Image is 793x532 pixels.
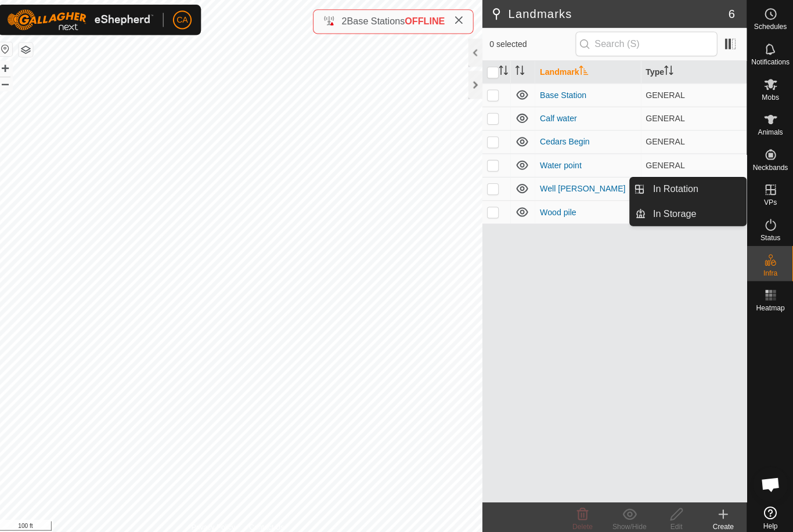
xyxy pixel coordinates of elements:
span: GENERAL [647,136,686,145]
li: In Rotation [631,176,746,199]
button: – [5,76,19,90]
p-sorticon: Activate to sort [665,67,674,76]
span: In Storage [654,205,697,219]
th: Landmark [537,60,641,83]
a: Well [PERSON_NAME] [542,182,626,191]
button: Reset Map [5,42,19,56]
p-sorticon: Activate to sort [501,67,510,76]
img: Gallagher Logo [14,9,159,30]
p-sorticon: Activate to sort [517,67,527,76]
div: Edit [654,516,700,527]
a: Cedars Begin [542,136,591,145]
span: OFFLINE [408,16,448,26]
a: Contact Us [254,517,288,527]
button: + [5,61,19,75]
span: Mobs [762,93,778,100]
a: In Rotation [647,176,746,199]
a: Base Station [542,89,587,99]
span: Base Stations [351,16,408,26]
span: CA [182,14,193,26]
span: GENERAL [647,89,686,99]
span: Help [763,517,777,524]
input: Search (S) [577,31,718,56]
span: 6 [729,5,735,23]
div: Show/Hide [607,516,654,527]
li: In Storage [631,200,746,223]
span: Neckbands [752,162,787,169]
span: GENERAL [647,113,686,122]
span: In Rotation [654,180,698,194]
span: Notifications [751,58,789,65]
div: Create [700,516,747,527]
a: Privacy Policy [197,517,240,527]
a: Help [747,497,793,529]
span: VPs [763,197,776,204]
span: Status [760,232,780,239]
a: Calf water [542,113,578,122]
span: Infra [763,267,777,274]
span: 2 [345,16,351,26]
span: Schedules [754,23,786,30]
a: Wood pile [542,205,578,215]
p-sorticon: Activate to sort [581,67,590,76]
th: Type [642,60,747,83]
span: Delete [574,517,594,526]
a: Water point [542,159,583,168]
button: Map Layers [26,42,39,56]
a: In Storage [647,200,746,223]
span: GENERAL [647,159,686,168]
span: Animals [758,128,783,135]
h2: Landmarks [492,7,729,21]
span: 0 selected [492,38,576,50]
span: Heatmap [756,302,784,309]
div: Open chat [753,462,788,497]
